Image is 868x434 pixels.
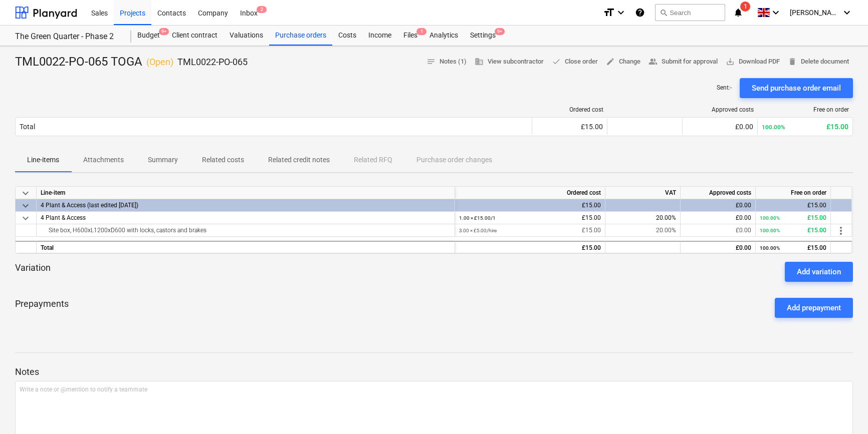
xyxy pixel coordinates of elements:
[459,242,601,254] div: £15.00
[41,199,451,211] div: 4 Plant & Access (last edited 08 Aug 2025)
[726,56,780,68] span: Download PDF
[762,124,785,131] small: 100.00%
[20,123,35,131] div: Total
[785,262,853,282] button: Add variation
[416,28,426,35] span: 1
[717,84,732,92] p: Sent : -
[685,242,751,254] div: £0.00
[362,26,397,46] a: Income
[733,7,743,19] i: notifications
[760,215,780,221] small: 100.00%
[332,26,362,46] a: Costs
[648,57,658,66] span: people_alt
[740,78,853,98] button: Send purchase order email
[459,228,497,233] small: 3.00 × £5.00 / hire
[687,106,754,113] div: Approved costs
[475,56,544,68] span: View subcontractor
[426,57,436,66] span: notes
[605,212,681,224] div: 20.00%
[177,56,248,68] p: TML0022-PO-065
[648,56,718,68] span: Submit for approval
[770,7,782,19] i: keyboard_arrow_down
[224,26,269,46] a: Valuations
[784,54,853,70] button: Delete document
[552,56,598,68] span: Close order
[790,9,840,17] span: [PERSON_NAME]
[835,225,847,237] span: more_vert
[760,224,826,237] div: £15.00
[841,7,853,19] i: keyboard_arrow_down
[760,199,826,212] div: £15.00
[37,187,455,199] div: Line-item
[536,123,603,131] div: £15.00
[687,123,753,131] div: £0.00
[20,212,32,224] span: keyboard_arrow_down
[797,265,841,278] div: Add variation
[397,26,423,46] div: Files
[606,56,640,68] span: Change
[760,228,780,233] small: 100.00%
[268,155,330,165] p: Related credit notes
[760,212,826,224] div: £15.00
[166,26,224,46] a: Client contract
[464,26,502,46] a: Settings9+
[752,82,841,95] div: Send purchase order email
[615,7,627,19] i: keyboard_arrow_down
[762,123,848,131] div: £15.00
[20,200,32,212] span: keyboard_arrow_down
[681,187,756,199] div: Approved costs
[464,26,502,46] div: Settings
[762,106,849,113] div: Free on order
[603,7,615,19] i: format_size
[775,298,853,318] button: Add prepayment
[27,155,59,165] p: Line-items
[15,298,69,318] p: Prepayments
[20,187,32,199] span: keyboard_arrow_down
[475,57,484,66] span: business
[788,57,797,66] span: delete
[15,366,853,378] p: Notes
[685,224,751,237] div: £0.00
[602,54,644,70] button: Change
[423,26,464,46] a: Analytics
[159,28,169,35] span: 9+
[269,26,332,46] a: Purchase orders
[41,224,451,236] div: Site box, H600xL1200xD600 with locks, castors and brakes
[495,28,505,35] span: 9+
[15,32,119,42] div: The Green Quarter - Phase 2
[459,199,601,212] div: £15.00
[660,9,668,17] span: search
[37,241,455,253] div: Total
[635,7,645,19] i: Knowledge base
[760,245,780,251] small: 100.00%
[548,54,602,70] button: Close order
[426,56,467,68] span: Notes (1)
[788,56,849,68] span: Delete document
[787,301,841,314] div: Add prepayment
[606,57,615,66] span: edit
[685,212,751,224] div: £0.00
[459,215,496,221] small: 1.00 × £15.00 / 1
[605,187,681,199] div: VAT
[552,57,561,66] span: done
[257,6,267,13] span: 2
[818,386,868,434] iframe: Chat Widget
[722,54,784,70] button: Download PDF
[685,199,751,212] div: £0.00
[536,106,603,113] div: Ordered cost
[41,214,86,221] span: 4 Plant & Access
[15,262,51,282] p: Variation
[459,212,601,224] div: £15.00
[455,187,605,199] div: Ordered cost
[422,54,471,70] button: Notes (1)
[15,54,248,70] div: TML0022-PO-065 TOGA
[131,26,166,46] a: Budget9+
[760,242,826,254] div: £15.00
[740,2,750,12] span: 1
